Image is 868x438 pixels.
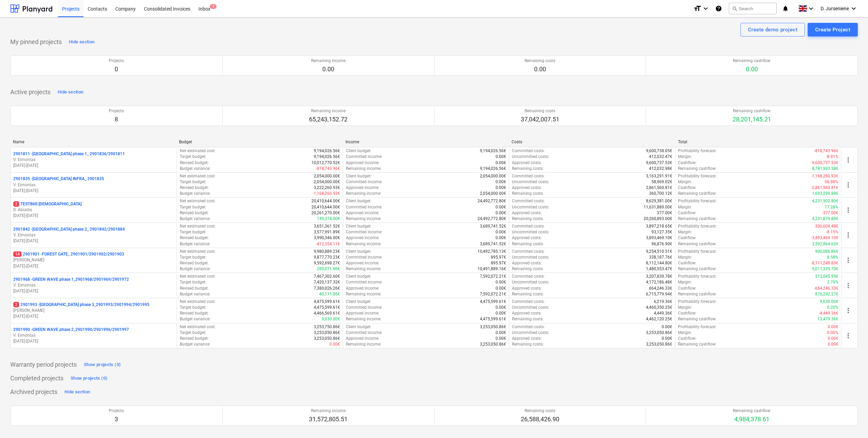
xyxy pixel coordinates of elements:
[314,148,340,154] p: 9,194,026.56€
[646,185,672,191] p: 2,861,560.81€
[346,148,371,154] p: Client budget :
[678,154,692,160] p: Margin :
[311,58,345,64] p: Remaining income
[678,286,696,291] p: Cashflow :
[811,160,838,166] p: -9,600,737.53€
[109,65,124,73] p: 0
[346,274,371,279] p: Client budget :
[82,359,122,370] button: Show projects (0)
[13,333,174,338] p: V. Eimontas
[180,191,210,196] p: Budget variance :
[314,179,340,185] p: 2,054,000.00€
[313,191,340,196] p: -1,168,260.93€
[822,210,838,216] p: -377.00€
[346,191,381,196] p: Remaining income :
[13,140,174,144] div: Name
[314,299,340,305] p: 4,475,599.61€
[64,388,90,396] div: Hide section
[13,302,19,307] span: 2
[646,173,672,179] p: 3,163,291.91€
[180,210,209,216] p: Revised budget :
[210,4,217,9] span: 3
[525,58,555,64] p: Remaining costs
[346,235,379,241] p: Approved income :
[649,154,672,160] p: 412,032.47€
[13,277,129,282] p: 2901968 - GREEN WAVE phase 1_2901968/2901969/2901972
[844,231,852,239] span: more_vert
[733,58,770,64] p: Remaining cashflow
[844,332,852,340] span: more_vert
[69,373,109,384] button: Show projects (0)
[815,25,850,34] div: Create Project
[13,251,124,257] p: 2901901 - FOREST GATE_ 2901901/2901902/2901903
[180,254,206,260] p: Target budget :
[525,65,555,73] p: 0.00
[807,4,815,13] i: keyboard_arrow_down
[512,249,545,254] p: Committed costs :
[812,166,838,172] p: 8,781,993.58€
[844,256,852,264] span: more_vert
[844,206,852,214] span: more_vert
[311,198,340,204] p: 20,410,644.00€
[346,286,379,291] p: Approved income :
[109,58,124,64] p: Projects
[319,291,340,297] p: 40,111.06€
[71,375,107,382] div: Show projects (0)
[678,223,717,229] p: Profitability forecast :
[13,282,174,288] p: V. Eimontas
[180,241,210,247] p: Budget variance :
[180,235,209,241] p: Revised budget :
[512,291,544,297] p: Remaining costs :
[512,241,544,247] p: Remaining costs :
[309,115,348,123] p: 65,243,152.72
[826,229,838,235] p: -8.15%
[13,238,174,244] p: [DATE] - [DATE]
[480,241,506,247] p: 3,689,741.52€
[480,166,506,172] p: 9,194,026.56€
[316,241,340,247] p: -412,354.11€
[693,4,702,13] i: format_size
[346,154,382,160] p: Committed income :
[346,198,371,204] p: Client budget :
[646,198,672,204] p: 8,629,381.00€
[678,198,717,204] p: Profitability forecast :
[512,254,549,260] p: Uncommitted costs :
[109,108,124,114] p: Projects
[346,249,371,254] p: Client budget :
[496,235,506,241] p: 0.00€
[316,166,340,172] p: -818,743.96€
[13,176,104,182] p: 2901835 - [GEOGRAPHIC_DATA] INFRA_ 2901835
[512,140,672,144] div: Costs
[646,148,672,154] p: 9,600,738.05€
[345,140,506,144] div: Income
[480,148,506,154] p: 9,194,026.56€
[733,108,771,114] p: Remaining cashflow
[346,173,371,179] p: Client budget :
[678,210,696,216] p: Cashflow :
[678,160,696,166] p: Cashflow :
[678,274,717,279] p: Profitability forecast :
[512,299,545,305] p: Committed costs :
[180,305,206,310] p: Target budget :
[748,25,797,34] div: Create demo project
[646,235,672,241] p: 3,893,469.10€
[69,38,94,46] div: Hide section
[13,176,174,193] div: 2901835 -[GEOGRAPHIC_DATA] INFRA_ 2901835V. Eimontas[DATE]-[DATE]
[13,251,21,257] span: 14
[491,260,506,266] p: 895.97€
[512,223,545,229] p: Committed costs :
[512,185,542,191] p: Approved costs :
[13,251,174,269] div: 142901901 -FOREST GATE_ 2901901/2901902/2901903[PERSON_NAME][DATE]-[DATE]
[821,6,849,11] span: D. Jurseniene
[346,160,379,166] p: Approved income :
[512,274,545,279] p: Committed costs :
[480,223,506,229] p: 3,689,741.52€
[496,305,506,310] p: 0.00€
[815,291,838,297] p: 876,292.27€
[13,327,129,333] p: 2901990 - GREEN WAVE phase 2_2901990/2901996/2901997
[314,260,340,266] p: 9,592,698.27€
[477,266,506,272] p: 10,491,889.16€
[678,140,839,144] div: Total
[678,216,717,222] p: Remaining cashflow :
[13,201,174,219] div: 2TESTINIS [DEMOGRAPHIC_DATA]D. Abraitis[DATE]-[DATE]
